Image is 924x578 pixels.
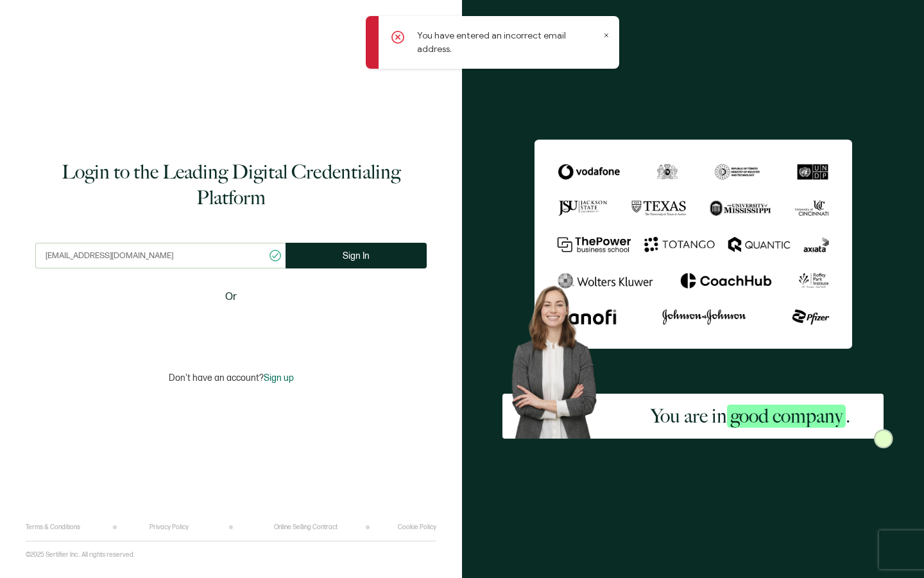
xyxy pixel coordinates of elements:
button: Sign In [286,243,427,268]
h2: You are in . [651,403,850,429]
ion-icon: checkmark circle outline [268,249,282,263]
a: Online Selling Contract [274,523,338,531]
img: Sertifier Login - You are in <span class="strong-h">good company</span>. [535,139,852,349]
img: Sertifier Login [874,429,893,448]
a: Cookie Policy [398,523,436,531]
span: good company [727,405,846,428]
input: Enter your work email address [35,243,286,268]
a: Terms & Conditions [26,523,80,531]
iframe: Sign in with Google Button [151,313,311,342]
span: Sign In [343,251,370,261]
h1: Login to the Leading Digital Credentialing Platform [35,159,427,211]
p: You have entered an incorrect email address. [417,29,600,56]
img: Sertifier Login - You are in <span class="strong-h">good company</span>. Hero [502,278,617,439]
span: Or [225,289,237,305]
p: ©2025 Sertifier Inc.. All rights reserved. [26,551,135,559]
span: Sign up [264,372,294,383]
p: Don't have an account? [169,372,294,383]
a: Privacy Policy [150,523,189,531]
